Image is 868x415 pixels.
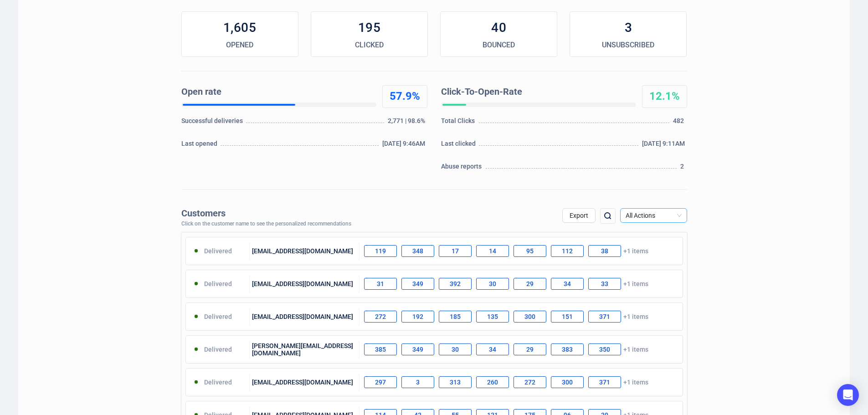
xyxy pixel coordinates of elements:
[250,275,360,293] div: [EMAIL_ADDRESS][DOMAIN_NAME]
[837,384,859,406] div: Open Intercom Messenger
[181,208,351,219] div: Customers
[476,245,509,257] div: 14
[680,162,687,175] div: 2
[182,40,298,51] div: OPENED
[360,242,683,260] div: +1 items
[551,376,584,388] div: 300
[588,245,621,257] div: 38
[311,19,427,37] div: 195
[476,343,509,355] div: 34
[439,343,472,355] div: 30
[476,278,509,290] div: 30
[401,311,434,323] div: 192
[514,245,546,257] div: 95
[360,340,683,359] div: +1 items
[570,40,686,51] div: UNSUBSCRIBED
[514,376,546,388] div: 272
[588,376,621,388] div: 371
[642,139,687,153] div: [DATE] 9:11AM
[401,245,434,257] div: 348
[388,116,427,130] div: 2,771 | 98.6%
[186,373,250,391] div: Delivered
[441,40,557,51] div: BOUNCED
[588,311,621,323] div: 371
[570,212,588,219] span: Export
[250,242,360,260] div: [EMAIL_ADDRESS][DOMAIN_NAME]
[186,340,250,359] div: Delivered
[401,278,434,290] div: 349
[673,116,687,130] div: 482
[364,245,397,257] div: 119
[181,221,351,227] div: Click on the customer name to see the personalized recommendations
[551,311,584,323] div: 151
[186,275,250,293] div: Delivered
[186,242,250,260] div: Delivered
[441,19,557,37] div: 40
[514,278,546,290] div: 29
[514,311,546,323] div: 300
[401,343,434,355] div: 349
[439,311,472,323] div: 185
[551,245,584,257] div: 112
[250,373,360,391] div: [EMAIL_ADDRESS][DOMAIN_NAME]
[382,139,427,153] div: [DATE] 9:46AM
[360,307,683,326] div: +1 items
[570,19,686,37] div: 3
[360,373,683,391] div: +1 items
[642,89,687,104] div: 12.1%
[181,85,373,99] div: Open rate
[441,162,484,175] div: Abuse reports
[476,376,509,388] div: 260
[401,376,434,388] div: 3
[562,208,596,223] button: Export
[186,307,250,326] div: Delivered
[364,311,397,323] div: 272
[476,311,509,323] div: 135
[514,343,546,355] div: 29
[364,278,397,290] div: 31
[439,245,472,257] div: 17
[250,307,360,326] div: [EMAIL_ADDRESS][DOMAIN_NAME]
[441,139,478,153] div: Last clicked
[551,278,584,290] div: 34
[626,209,682,222] span: All Actions
[181,116,245,130] div: Successful deliveries
[588,278,621,290] div: 33
[360,275,683,293] div: +1 items
[588,343,621,355] div: 350
[182,19,298,37] div: 1,605
[364,376,397,388] div: 297
[602,210,613,221] img: search.png
[181,139,220,153] div: Last opened
[383,89,427,104] div: 57.9%
[441,116,478,130] div: Total Clicks
[551,343,584,355] div: 383
[441,85,632,99] div: Click-To-Open-Rate
[311,40,427,51] div: CLICKED
[364,343,397,355] div: 385
[439,278,472,290] div: 392
[250,340,360,359] div: [PERSON_NAME][EMAIL_ADDRESS][DOMAIN_NAME]
[439,376,472,388] div: 313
